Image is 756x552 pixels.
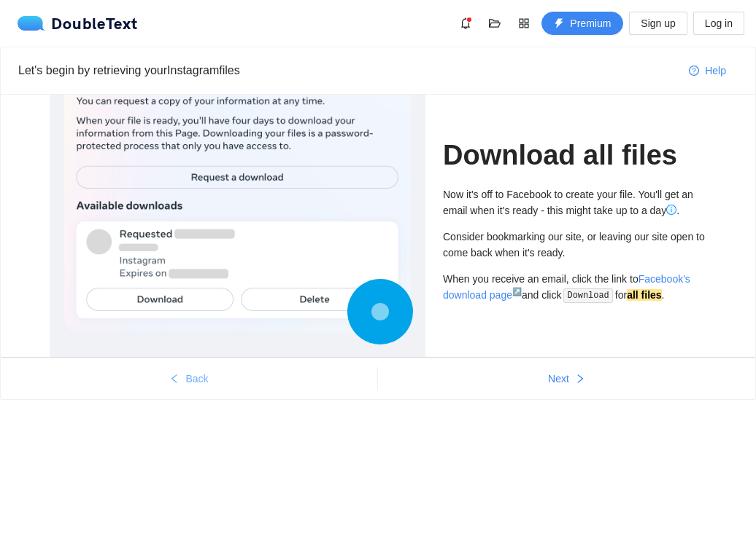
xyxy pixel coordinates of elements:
div: Now it's off to Facebook to create your file. You'll get an email when it's ready - this might ta... [443,186,706,218]
span: bell [455,17,477,29]
span: folder-open [484,17,506,29]
span: Help [705,63,726,79]
a: Facebook's download page↗ [443,273,690,301]
button: bell [454,12,477,35]
span: left [169,374,180,385]
code: Download [563,288,614,303]
div: DoubleText [18,16,138,31]
strong: all files [627,289,661,301]
span: Premium [570,15,611,31]
button: Sign up [629,12,687,35]
span: question-circle [689,66,699,77]
h1: Download all files [443,138,706,173]
span: appstore [513,17,535,29]
div: When you receive an email, click the link to and click for . [443,271,706,304]
span: thunderbolt [554,18,564,30]
span: Back [185,371,208,387]
div: Let's begin by retrieving your Instagram files [18,61,677,79]
button: Nextright [378,367,755,390]
button: folder-open [483,12,506,35]
button: thunderboltPremium [541,12,623,35]
span: right [575,374,585,385]
button: question-circleHelp [677,59,738,82]
span: Sign up [641,15,675,31]
button: leftBack [1,367,377,390]
span: Next [548,371,569,387]
a: logoDoubleText [18,16,138,31]
sup: ↗ [512,287,522,296]
span: Log in [705,15,733,31]
span: info-circle [666,205,676,215]
div: Consider bookmarking our site, or leaving our site open to come back when it's ready. [443,229,706,261]
button: appstore [512,12,536,35]
button: Log in [693,12,744,35]
img: logo [18,16,51,31]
